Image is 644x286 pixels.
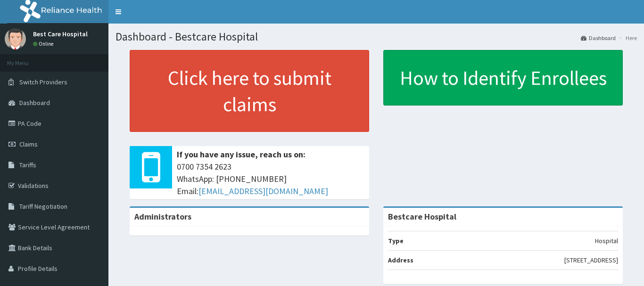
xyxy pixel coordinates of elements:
[19,161,36,169] span: Tariffs
[383,50,623,106] a: How to Identify Enrollees
[177,161,364,197] span: 0700 7354 2623 WhatsApp: [PHONE_NUMBER] Email:
[5,28,26,49] img: User Image
[19,98,50,107] span: Dashboard
[19,78,67,86] span: Switch Providers
[617,34,637,42] li: Here
[581,34,616,42] a: Dashboard
[33,41,56,47] a: Online
[19,140,38,148] span: Claims
[116,31,637,43] h1: Dashboard - Bestcare Hospital
[134,211,191,222] b: Administrators
[198,186,328,196] a: [EMAIL_ADDRESS][DOMAIN_NAME]
[130,50,369,132] a: Click here to submit claims
[19,202,67,211] span: Tariff Negotiation
[33,31,88,37] p: Best Care Hospital
[388,211,456,222] strong: Bestcare Hospital
[177,149,305,160] b: If you have any issue, reach us on:
[388,237,404,245] b: Type
[595,236,618,245] p: Hospital
[564,255,618,265] p: [STREET_ADDRESS]
[388,256,413,264] b: Address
